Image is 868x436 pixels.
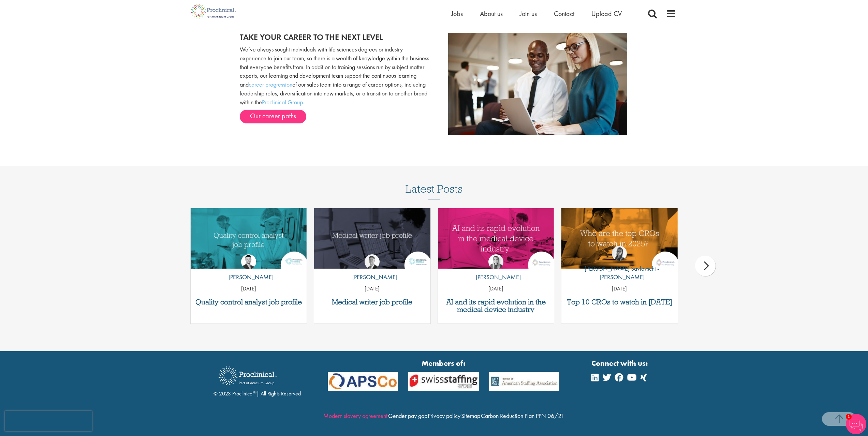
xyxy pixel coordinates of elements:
p: [DATE] [438,285,554,293]
a: career progression [249,80,292,88]
p: [PERSON_NAME] Savlovschi - [PERSON_NAME] [561,264,678,282]
p: [PERSON_NAME] [471,273,521,282]
img: George Watson [365,254,380,269]
img: APSCo [484,372,565,391]
a: Modern slavery agreement [323,412,387,420]
div: © 2023 Proclinical | All Rights Reserved [214,361,301,398]
img: quality control analyst job profile [191,208,307,269]
h3: Latest Posts [406,183,463,199]
img: AI and Its Impact on the Medical Device Industry | Proclinical [438,208,554,269]
a: Join us [520,9,537,18]
a: Link to a post [314,208,430,269]
a: Privacy policy [428,412,460,420]
p: We’ve always sought individuals with life sciences degrees or industry experience to join our tea... [240,45,429,106]
img: Theodora Savlovschi - Wicks [612,246,627,261]
img: APSCo [323,372,403,391]
a: Proclinical Group [262,98,303,106]
a: About us [480,9,503,18]
img: Proclinical Recruitment [214,362,282,390]
img: Joshua Godden [241,254,256,269]
a: AI and its rapid evolution in the medical device industry [441,298,551,313]
a: Gender pay gap [388,412,427,420]
img: Hannah Burke [488,254,503,269]
a: Quality control analyst job profile [194,298,304,306]
a: Top 10 CROs to watch in [DATE] [565,298,674,306]
img: Top 10 CROs 2025 | Proclinical [561,208,678,269]
img: APSCo [403,372,484,391]
iframe: reCAPTCHA [5,411,92,431]
img: Chatbot [846,414,866,434]
a: Hannah Burke [PERSON_NAME] [471,254,521,285]
div: next [695,256,716,276]
a: Link to a post [561,208,678,269]
a: Medical writer job profile [318,298,427,306]
strong: Members of: [328,358,560,369]
sup: ® [253,389,256,395]
p: [PERSON_NAME] [347,273,397,282]
a: Link to a post [438,208,554,269]
span: 1 [846,414,852,420]
a: Our career paths [240,110,306,123]
p: [DATE] [314,285,430,293]
a: Jobs [451,9,463,18]
a: Upload CV [591,9,622,18]
h2: Take your career to the next level [240,33,429,42]
a: George Watson [PERSON_NAME] [347,254,397,285]
a: Link to a post [191,208,307,269]
a: Joshua Godden [PERSON_NAME] [223,254,274,285]
a: Carbon Reduction Plan PPN 06/21 [481,412,564,420]
a: Contact [554,9,574,18]
a: Sitemap [461,412,480,420]
p: [PERSON_NAME] [223,273,274,282]
a: Theodora Savlovschi - Wicks [PERSON_NAME] Savlovschi - [PERSON_NAME] [561,246,678,285]
strong: Connect with us: [591,358,649,369]
img: Medical writer job profile [314,208,430,269]
p: [DATE] [561,285,678,293]
p: [DATE] [191,285,307,293]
